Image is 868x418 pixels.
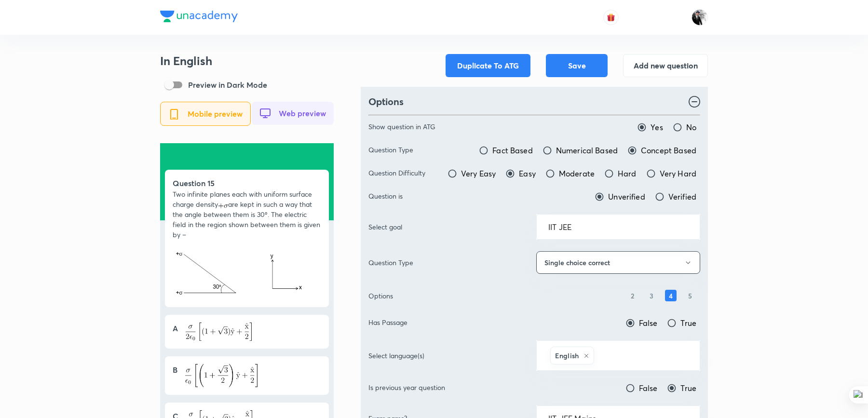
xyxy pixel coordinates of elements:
[556,145,618,156] span: Numerical Based
[368,168,425,179] p: Question Difficulty
[446,54,530,77] button: Duplicate To ATG
[686,121,696,133] span: No
[173,177,321,189] h5: Question 15
[188,79,267,91] p: Preview in Dark Mode
[173,189,321,240] p: Two infinite planes each with uniform surface charge density are kept in such a way that the angl...
[368,257,413,268] p: Question Type
[641,145,696,156] span: Concept Based
[618,168,637,179] span: Hard
[368,191,403,202] p: Question is
[173,364,177,376] h5: B
[368,382,445,394] p: Is previous year question
[555,351,579,361] h6: English
[368,145,413,156] p: Question Type
[692,9,708,26] img: Nagesh M
[160,54,334,68] h3: In English
[160,11,238,25] a: Company Logo
[368,121,435,133] p: Show question in ATG
[368,291,393,301] p: Options
[694,226,696,228] button: Open
[684,290,696,301] h6: 5
[173,323,178,334] h5: A
[461,168,496,179] span: Very Easy
[492,145,533,156] span: Fact Based
[680,317,696,329] span: True
[623,54,708,77] button: Add new question
[680,382,696,394] span: True
[368,222,402,232] p: Select goal
[368,94,404,109] h4: Options
[188,109,243,118] span: Mobile preview
[660,168,696,179] span: Very Hard
[173,250,306,297] img: 30-06-21-10:12:36-AM
[368,351,424,361] p: Select language(s)
[546,54,608,77] button: Save
[368,317,407,329] p: Has Passage
[559,168,595,179] span: Moderate
[186,323,252,341] img: \frac{\sigma}{2 \epsilon_{0}}\left[(1+\sqrt{3}) \hat{\mathrm{y}}+\frac{\hat{\mathrm{x}}}{2}\right]
[639,382,658,394] span: False
[608,191,645,202] span: Unverified
[279,109,326,118] span: Web preview
[694,355,696,357] button: Open
[639,317,658,329] span: False
[646,290,657,301] h6: 3
[218,203,228,209] img: +\sigma
[607,13,615,22] img: avatar
[160,11,238,22] img: Company Logo
[519,168,536,179] span: Easy
[626,290,638,301] h6: 2
[603,10,619,25] button: avatar
[665,290,677,301] h6: 4
[668,191,696,202] span: Verified
[185,364,258,387] img: \frac{\sigma}{\epsilon_{0}}\left[\left(1+\frac{\sqrt{3}}{2}\right) \hat{\mathrm{y}}+\frac{\hat{\m...
[536,251,700,274] button: Single choice correct
[548,222,688,231] input: Search goal
[651,121,663,133] span: Yes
